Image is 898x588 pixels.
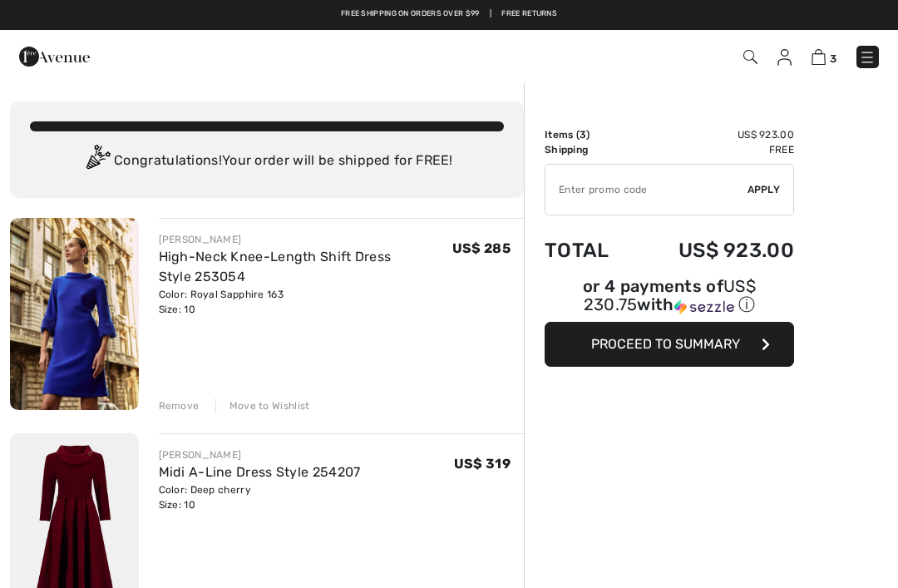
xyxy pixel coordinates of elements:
[812,47,836,67] a: 3
[159,464,361,480] a: Midi A-Line Dress Style 254207
[159,287,452,317] div: Color: Royal Sapphire 163 Size: 10
[830,52,836,65] span: 3
[30,145,504,178] div: Congratulations! Your order will be shipped for FREE!
[81,145,114,178] img: Congratulation2.svg
[159,232,452,247] div: [PERSON_NAME]
[545,322,794,367] button: Proceed to Summary
[743,50,757,64] img: Search
[545,165,748,215] input: Promo code
[341,8,480,20] a: Free shipping on orders over $99
[19,40,90,73] img: 1ère Avenue
[634,222,794,279] td: US$ 923.00
[545,127,634,142] td: Items ( )
[591,336,740,352] span: Proceed to Summary
[545,279,794,316] div: or 4 payments of with
[777,49,792,66] img: My Info
[159,249,392,284] a: High-Neck Knee-Length Shift Dress Style 253054
[545,222,634,279] td: Total
[159,482,361,512] div: Color: Deep cherry Size: 10
[584,276,756,314] span: US$ 230.75
[674,299,734,314] img: Sezzle
[812,49,826,65] img: Shopping Bag
[490,8,491,20] span: |
[859,49,876,66] img: Menu
[19,47,90,63] a: 1ère Avenue
[748,182,781,197] span: Apply
[159,398,200,413] div: Remove
[454,456,511,472] span: US$ 319
[10,218,139,410] img: High-Neck Knee-Length Shift Dress Style 253054
[501,8,557,20] a: Free Returns
[215,398,310,413] div: Move to Wishlist
[634,127,794,142] td: US$ 923.00
[159,447,361,462] div: [PERSON_NAME]
[452,240,511,256] span: US$ 285
[634,142,794,157] td: Free
[545,279,794,322] div: or 4 payments ofUS$ 230.75withSezzle Click to learn more about Sezzle
[580,129,586,141] span: 3
[545,142,634,157] td: Shipping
